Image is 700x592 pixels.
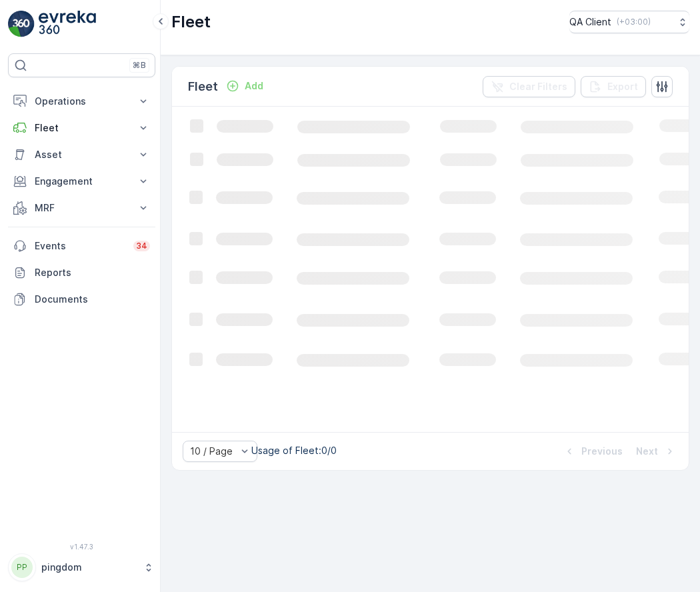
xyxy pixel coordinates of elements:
[8,233,155,259] a: Events34
[617,17,651,27] p: ( +03:00 )
[133,60,146,71] p: ⌘B
[39,11,96,37] img: logo_light-DOdMpM7g.png
[8,88,155,115] button: Operations
[251,444,337,457] p: Usage of Fleet : 0/0
[8,286,155,313] a: Documents
[245,79,263,93] p: Add
[8,141,155,168] button: Asset
[8,543,155,551] span: v 1.47.3
[35,148,129,161] p: Asset
[35,293,150,306] p: Documents
[635,443,678,459] button: Next
[561,443,624,459] button: Previous
[569,15,611,29] p: QA Client
[35,201,129,215] p: MRF
[569,11,689,33] button: QA Client(+03:00)
[35,95,129,108] p: Operations
[35,121,129,135] p: Fleet
[35,266,150,279] p: Reports
[136,241,147,251] p: 34
[636,445,658,458] p: Next
[221,78,269,94] button: Add
[607,80,638,93] p: Export
[171,11,211,33] p: Fleet
[41,561,137,574] p: pingdom
[8,259,155,286] a: Reports
[8,195,155,221] button: MRF
[8,115,155,141] button: Fleet
[8,553,155,581] button: PPpingdom
[581,76,646,97] button: Export
[483,76,575,97] button: Clear Filters
[8,168,155,195] button: Engagement
[35,175,129,188] p: Engagement
[8,11,35,37] img: logo
[35,239,125,253] p: Events
[509,80,567,93] p: Clear Filters
[11,557,33,578] div: PP
[188,77,218,96] p: Fleet
[581,445,623,458] p: Previous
